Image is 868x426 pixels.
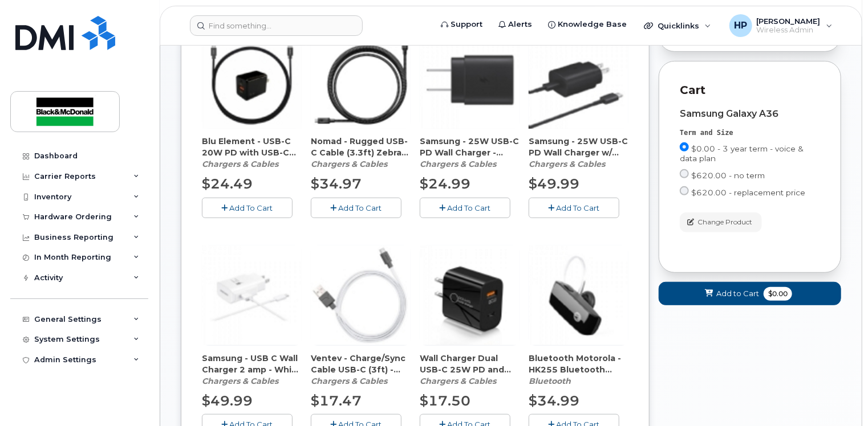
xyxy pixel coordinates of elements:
p: Cart [680,82,820,99]
button: Change Product [680,212,762,232]
em: Chargers & Cables [202,376,278,386]
span: $24.99 [420,175,470,192]
em: Chargers & Cables [420,376,496,386]
div: Quicklinks [636,14,719,37]
img: accessory36354.JPG [202,245,302,345]
img: accessory36709.JPG [529,29,628,129]
span: $620.00 - replacement price [691,188,805,197]
span: HP [734,19,747,32]
span: Add To Cart [230,203,273,212]
span: Add To Cart [557,203,600,212]
em: Chargers & Cables [202,159,278,169]
span: Add To Cart [448,203,491,212]
em: Chargers & Cables [311,376,387,386]
img: accessory36552.JPG [311,245,411,345]
em: Bluetooth [529,376,571,386]
span: Wireless Admin [757,26,821,35]
input: $620.00 - replacement price [680,186,689,195]
div: Blu Element - USB-C 20W PD with USB-C Cable 4ft Wall Charger - Black (CAHCPZ000096) [202,136,302,170]
div: Wall Charger Dual USB-C 25W PD and USB-A Bulk (For Samsung) - Black (CAHCBE000093) [420,353,520,387]
button: Add To Cart [420,198,510,218]
div: Samsung - 25W USB-C PD Wall Charger w/ USB-C cable - Black - OEM (CAHCPZ000082) [529,136,628,170]
img: accessory36708.JPG [420,29,520,129]
span: [PERSON_NAME] [757,17,821,26]
button: Add To Cart [202,198,293,218]
div: Ventev - Charge/Sync Cable USB-C (3ft) - White (CAMIBE000144) [311,353,411,387]
input: $0.00 - 3 year term - voice & data plan [680,142,689,151]
button: Add To Cart [311,198,401,218]
span: Samsung - USB C Wall Charger 2 amp - White (CAHCPZ000055) [202,353,302,375]
span: $0.00 - 3 year term - voice & data plan [680,144,804,163]
span: Change Product [697,217,752,227]
span: $49.99 [529,175,579,192]
button: Add To Cart [529,198,619,218]
div: Samsung - 25W USB-C PD Wall Charger - Black - OEM - No Cable - (CAHCPZ000081) [420,136,520,170]
div: Samsung - USB C Wall Charger 2 amp - White (CAHCPZ000055) [202,353,302,387]
em: Chargers & Cables [311,159,387,169]
span: Samsung - 25W USB-C PD Wall Charger w/ USB-C cable - Black - OEM (CAHCPZ000082) [529,136,628,158]
span: $49.99 [202,392,253,409]
div: Nomad - Rugged USB-C Cable (3.3ft) Zebra (CAMIBE000170) [311,136,411,170]
span: $0.00 [764,287,792,301]
span: $17.50 [420,392,470,409]
span: Wall Charger Dual USB-C 25W PD and USB-A Bulk (For Samsung) - Black (CAHCBE000093) [420,353,520,375]
span: Blu Element - USB-C 20W PD with USB-C Cable 4ft Wall Charger - Black (CAHCPZ000096) [202,136,302,158]
span: Support [451,19,482,30]
input: $620.00 - no term [680,169,689,178]
span: Samsung - 25W USB-C PD Wall Charger - Black - OEM - No Cable - (CAHCPZ000081) [420,136,520,158]
em: Chargers & Cables [529,159,605,169]
div: Term and Size [680,128,820,138]
span: $34.99 [529,392,579,409]
span: Nomad - Rugged USB-C Cable (3.3ft) Zebra (CAMIBE000170) [311,136,411,158]
a: Support [433,13,490,36]
button: Add to Cart $0.00 [659,282,841,305]
span: $17.47 [311,392,362,409]
img: accessory36548.JPG [311,29,411,129]
span: Alerts [508,19,532,30]
div: Harsh Patel [721,14,841,37]
span: Ventev - Charge/Sync Cable USB-C (3ft) - White (CAMIBE000144) [311,353,411,375]
span: Quicklinks [658,21,699,30]
span: $620.00 - no term [691,171,765,180]
span: Knowledge Base [558,19,627,30]
img: accessory36212.JPG [529,245,628,345]
div: Samsung Galaxy A36 [680,109,820,119]
input: Find something... [190,15,363,36]
em: Chargers & Cables [420,159,496,169]
img: accessory36347.JPG [202,29,302,129]
div: Bluetooth Motorola - HK255 Bluetooth Headset (CABTBE000046) [529,353,628,387]
a: Knowledge Base [540,13,635,36]
span: Add To Cart [339,203,382,212]
span: $24.49 [202,175,253,192]
span: Add to Cart [716,288,759,299]
span: Bluetooth Motorola - HK255 Bluetooth Headset (CABTBE000046) [529,353,628,375]
span: $34.97 [311,175,362,192]
img: accessory36907.JPG [420,245,520,345]
a: Alerts [490,13,540,36]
